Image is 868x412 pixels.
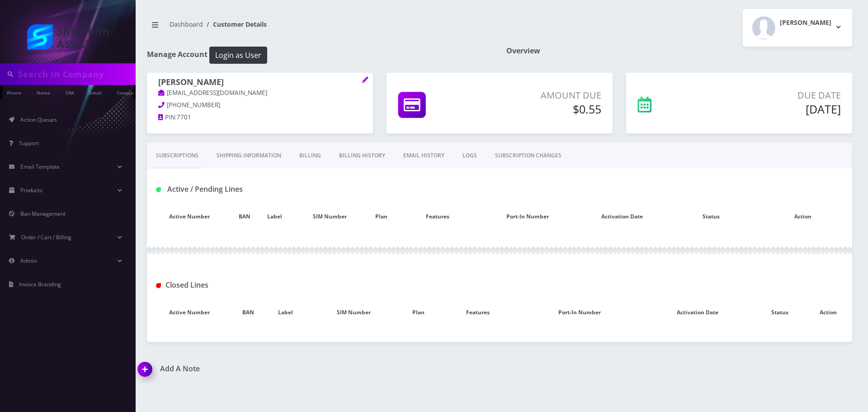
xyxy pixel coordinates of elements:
[203,19,267,29] li: Customer Details
[158,89,267,98] a: [EMAIL_ADDRESS][DOMAIN_NAME]
[520,299,639,326] th: Port-In Number
[138,365,493,373] a: Add A Note
[147,47,493,64] h1: Manage Account
[576,204,669,230] th: Activation Date
[231,299,264,326] th: BAN
[156,187,161,192] img: Active / Pending Lines
[27,24,108,50] img: Shluchim Assist
[177,113,191,121] span: 7701
[170,20,203,28] a: Dashboard
[18,66,133,83] input: Search in Company
[2,85,26,99] a: Phone
[208,142,290,169] a: Shipping Information
[61,85,78,99] a: SIM
[669,204,753,230] th: Status
[639,299,756,326] th: Activation Date
[147,142,208,169] a: Subscriptions
[21,233,71,241] span: Order / Cart / Billing
[32,85,55,99] a: Name
[264,299,306,326] th: Label
[453,142,486,169] a: LOGS
[156,283,161,288] img: Closed Lines
[20,210,66,218] span: Ban Management
[158,77,362,88] h1: [PERSON_NAME]
[20,186,42,194] span: Products
[20,116,57,123] span: Action Queues
[208,49,267,59] a: Login as User
[307,299,401,326] th: SIM Number
[395,204,480,230] th: Features
[156,185,376,194] h1: Active / Pending Lines
[113,85,143,99] a: Company
[756,299,804,326] th: Status
[19,139,39,147] span: Support
[147,299,231,326] th: Active Number
[743,9,852,47] button: [PERSON_NAME]
[506,47,852,55] h1: Overview
[167,101,220,109] span: [PHONE_NUMBER]
[156,281,376,289] h1: Closed Lines
[19,280,61,288] span: Invoice Branding
[401,299,436,326] th: Plan
[710,102,841,116] h5: [DATE]
[368,204,395,230] th: Plan
[486,142,571,169] a: SUBSCRIPTION CHANGES
[710,89,841,102] p: Due Date
[488,102,601,116] h5: $0.55
[209,47,267,64] button: Login as User
[20,257,37,265] span: Admin
[85,85,106,99] a: Email
[754,204,852,230] th: Action
[20,163,60,170] span: Email Template
[258,204,292,230] th: Label
[330,142,394,169] a: Billing History
[804,299,852,326] th: Action
[480,204,575,230] th: Port-In Number
[780,19,831,27] h2: [PERSON_NAME]
[394,142,453,169] a: EMAIL HISTORY
[147,204,231,230] th: Active Number
[158,113,177,122] a: PIN:
[292,204,368,230] th: SIM Number
[147,15,493,41] nav: breadcrumb
[435,299,520,326] th: Features
[231,204,258,230] th: BAN
[290,142,330,169] a: Billing
[488,89,601,102] p: Amount Due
